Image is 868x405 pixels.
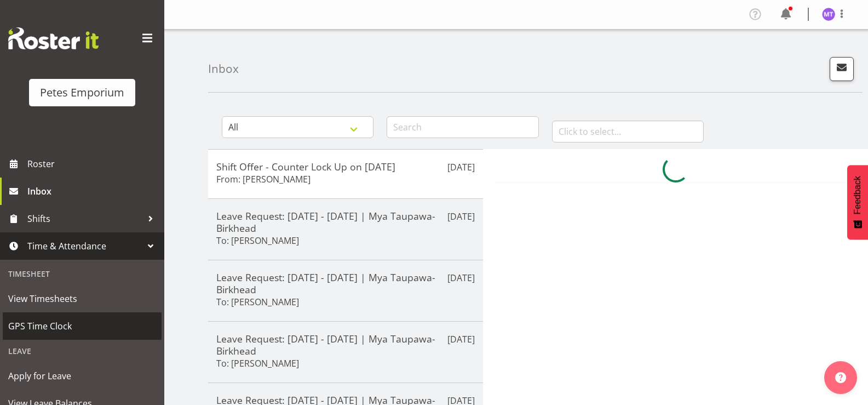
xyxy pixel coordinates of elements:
p: [DATE] [447,333,475,346]
h6: To: [PERSON_NAME] [216,235,299,246]
div: Timesheet [3,263,162,285]
p: [DATE] [447,210,475,223]
a: View Timesheets [3,285,162,312]
img: Rosterit website logo [8,27,99,49]
h5: Leave Request: [DATE] - [DATE] | Mya Taupawa-Birkhead [216,210,475,234]
img: mya-taupawa-birkhead5814.jpg [822,8,835,21]
span: Roster [27,156,159,172]
h5: Leave Request: [DATE] - [DATE] | Mya Taupawa-Birkhead [216,271,475,295]
h6: To: [PERSON_NAME] [216,296,299,307]
h5: Shift Offer - Counter Lock Up on [DATE] [216,161,475,173]
span: Shifts [27,210,142,227]
h5: Leave Request: [DATE] - [DATE] | Mya Taupawa-Birkhead [216,333,475,357]
span: Feedback [853,176,863,214]
a: GPS Time Clock [3,312,162,340]
div: Petes Emporium [40,84,124,101]
p: [DATE] [447,271,475,284]
a: Apply for Leave [3,362,162,390]
span: Time & Attendance [27,238,142,254]
input: Click to select... [552,121,704,142]
input: Search [387,116,538,138]
span: GPS Time Clock [8,318,156,334]
h6: From: [PERSON_NAME] [216,174,311,185]
img: help-xxl-2.png [835,372,846,383]
h4: Inbox [208,62,239,75]
span: View Timesheets [8,290,156,307]
div: Leave [3,340,162,362]
button: Feedback - Show survey [847,165,868,239]
p: [DATE] [447,161,475,174]
span: Inbox [27,183,159,199]
h6: To: [PERSON_NAME] [216,358,299,369]
span: Apply for Leave [8,368,156,384]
